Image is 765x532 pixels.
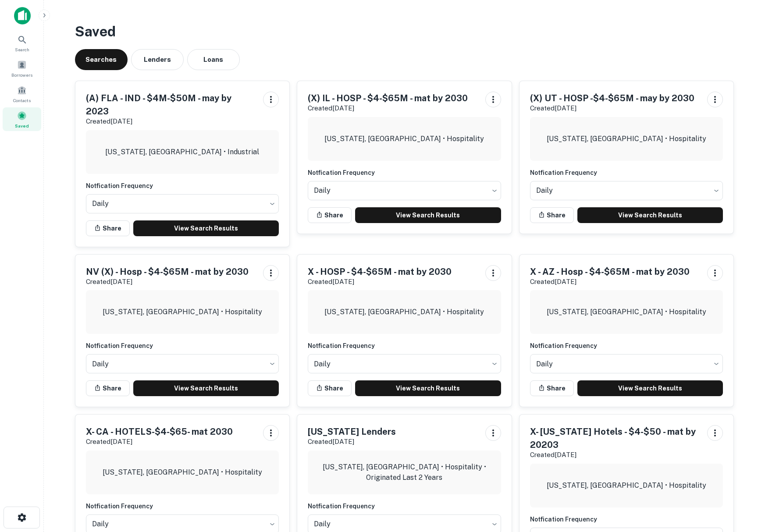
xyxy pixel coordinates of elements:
[355,380,501,396] a: View Search Results
[13,97,31,104] span: Contacts
[530,277,690,287] p: Created [DATE]
[3,107,41,131] a: Saved
[131,49,184,70] button: Lenders
[86,92,256,118] h5: (A) FLA - IND - $4M-$50M - may by 2023
[355,207,501,223] a: View Search Results
[187,49,240,70] button: Loans
[530,103,694,113] p: Created [DATE]
[547,134,706,144] p: [US_STATE], [GEOGRAPHIC_DATA] • Hospitality
[86,351,279,376] div: Without label
[86,380,130,396] button: Share
[133,220,279,236] a: View Search Results
[308,436,396,447] p: Created [DATE]
[14,7,31,25] img: capitalize-icon.png
[547,480,706,491] p: [US_STATE], [GEOGRAPHIC_DATA] • Hospitality
[577,207,723,223] a: View Search Results
[324,307,484,317] p: [US_STATE], [GEOGRAPHIC_DATA] • Hospitality
[530,265,690,278] h5: X - AZ - Hosp - $4-$65M - mat by 2030
[308,277,452,287] p: Created [DATE]
[308,265,452,278] h5: X - HOSP - $4-$65M - mat by 2030
[3,31,41,55] a: Search
[75,21,734,42] h3: Saved
[11,71,32,78] span: Borrowers
[315,462,494,483] p: [US_STATE], [GEOGRAPHIC_DATA] • Hospitality • Originated Last 2 Years
[530,425,701,451] h5: X- [US_STATE] Hotels - $4-$50 - mat by 20203
[308,103,468,113] p: Created [DATE]
[308,92,468,105] h5: (X) IL - HOSP - $4-$65M - mat by 2030
[86,501,279,511] h6: Notfication Frequency
[530,92,694,105] h5: (X) UT - HOSP -$4-$65M - may by 2030
[530,514,723,524] h6: Notfication Frequency
[721,462,765,504] iframe: Chat Widget
[103,467,262,478] p: [US_STATE], [GEOGRAPHIC_DATA] • Hospitality
[86,341,279,351] h6: Notfication Frequency
[530,450,701,460] p: Created [DATE]
[530,341,723,351] h6: Notfication Frequency
[86,277,249,287] p: Created [DATE]
[530,168,723,177] h6: Notfication Frequency
[308,178,501,203] div: Without label
[75,49,128,70] button: Searches
[3,57,41,80] a: Borrowers
[86,192,279,216] div: Without label
[86,265,249,278] h5: NV (X) - Hosp - $4-$65M - mat by 2030
[86,425,233,438] h5: X- CA - HOTELS-$4-$65- mat 2030
[530,351,723,376] div: Without label
[577,380,723,396] a: View Search Results
[86,181,279,191] h6: Notfication Frequency
[530,380,574,396] button: Share
[133,380,279,396] a: View Search Results
[308,380,352,396] button: Share
[3,82,41,106] a: Contacts
[530,207,574,223] button: Share
[308,501,501,511] h6: Notfication Frequency
[86,116,256,127] p: Created [DATE]
[308,351,501,376] div: Without label
[308,168,501,177] h6: Notfication Frequency
[530,178,723,203] div: Without label
[547,307,706,317] p: [US_STATE], [GEOGRAPHIC_DATA] • Hospitality
[86,220,130,236] button: Share
[308,341,501,351] h6: Notfication Frequency
[15,46,29,53] span: Search
[308,425,396,438] h5: [US_STATE] Lenders
[308,207,352,223] button: Share
[15,122,29,129] span: Saved
[324,134,484,144] p: [US_STATE], [GEOGRAPHIC_DATA] • Hospitality
[103,307,262,317] p: [US_STATE], [GEOGRAPHIC_DATA] • Hospitality
[86,436,233,447] p: Created [DATE]
[105,147,259,157] p: [US_STATE], [GEOGRAPHIC_DATA] • Industrial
